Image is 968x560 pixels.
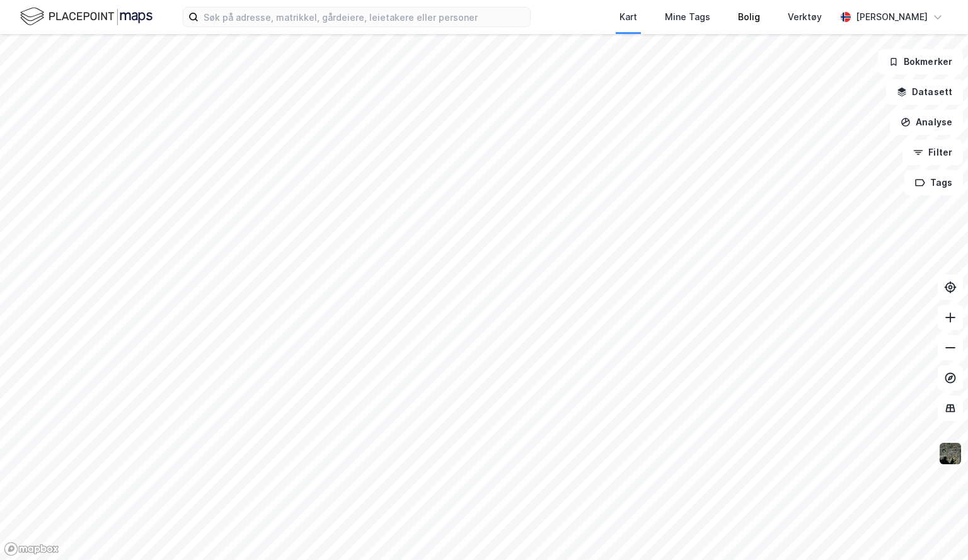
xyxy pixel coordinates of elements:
[938,442,962,466] img: 9k=
[905,500,968,560] iframe: Chat Widget
[904,170,963,195] button: Tags
[788,9,822,25] div: Verktøy
[20,6,153,28] img: logo.f888ab2527a4732fd821a326f86c7f29.svg
[199,8,530,26] input: Søk på adresse, matrikkel, gårdeiere, leietakere eller personer
[619,9,637,25] div: Kart
[738,9,760,25] div: Bolig
[878,49,963,74] button: Bokmerker
[902,140,963,165] button: Filter
[890,110,963,135] button: Analyse
[4,542,59,556] a: Mapbox homepage
[886,79,963,105] button: Datasett
[856,9,928,25] div: [PERSON_NAME]
[905,500,968,560] div: Kontrollprogram for chat
[665,9,710,25] div: Mine Tags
